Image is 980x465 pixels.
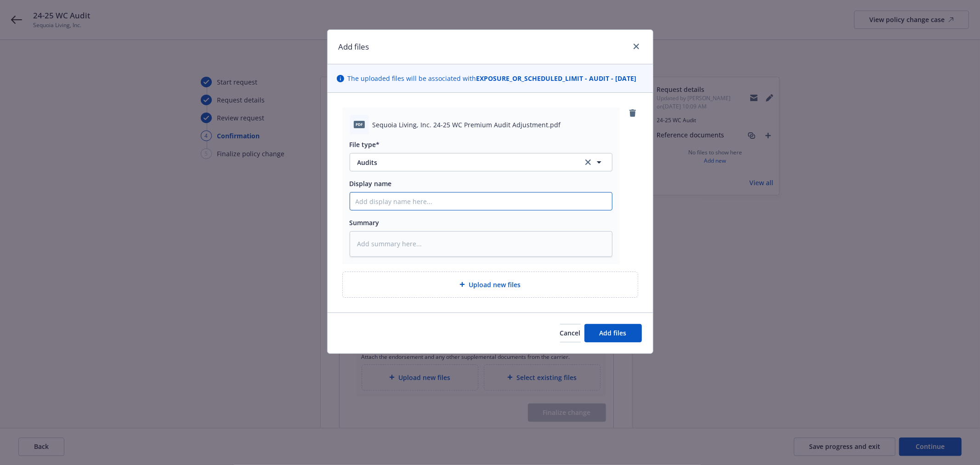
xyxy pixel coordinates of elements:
[476,74,637,83] strong: EXPOSURE_OR_SCHEDULED_LIMIT - AUDIT - [DATE]
[350,179,392,188] span: Display name
[350,153,612,171] button: Auditsclear selection
[560,329,581,337] span: Cancel
[342,272,638,298] div: Upload new files
[584,324,642,342] button: Add files
[350,140,380,149] span: File type*
[348,74,637,83] span: The uploaded files will be associated with
[560,324,581,342] button: Cancel
[600,329,627,337] span: Add files
[350,193,612,210] input: Add display name here...
[627,108,638,119] a: remove
[631,41,642,52] a: close
[354,121,365,128] span: pdf
[357,158,570,167] span: Audits
[339,41,369,53] h1: Add files
[469,280,521,289] span: Upload new files
[350,218,380,227] span: Summary
[373,120,561,130] span: Sequoia Living, Inc. 24-25 WC Premium Audit Adjustment.pdf
[583,157,594,168] a: clear selection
